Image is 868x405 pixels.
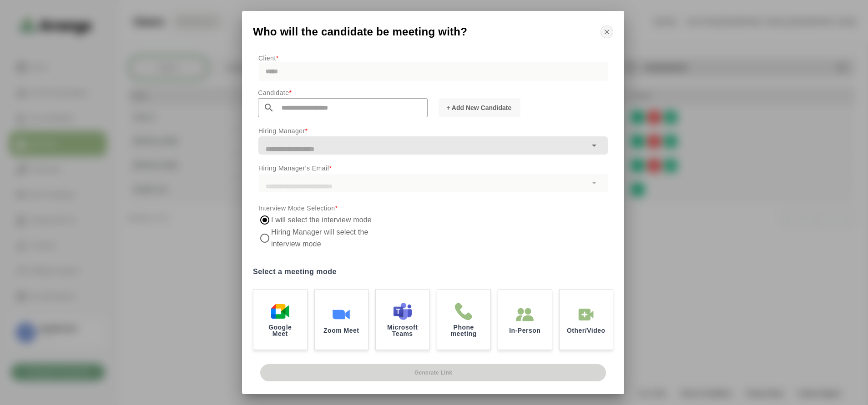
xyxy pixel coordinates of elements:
[383,324,422,337] p: Microsoft Teams
[454,302,473,320] img: Phone meeting
[258,87,428,98] p: Candidate
[271,214,372,226] label: I will select the interview mode
[332,305,350,324] img: Zoom Meet
[394,302,412,320] img: Microsoft Teams
[271,302,289,320] img: Google Meet
[577,305,595,324] img: In-Person
[444,324,484,337] p: Phone meeting
[446,103,511,112] span: + Add New Candidate
[567,327,606,334] p: Other/Video
[258,203,608,214] p: Interview Mode Selection
[258,53,608,64] p: Client
[258,125,608,136] p: Hiring Manager
[258,163,608,174] p: Hiring Manager's Email
[509,327,540,334] p: In-Person
[261,324,300,337] p: Google Meet
[516,305,534,324] img: In-Person
[439,98,520,117] button: + Add New Candidate
[253,265,613,278] label: Select a meeting mode
[323,327,359,334] p: Zoom Meet
[271,226,390,250] label: Hiring Manager will select the interview mode
[253,26,467,37] span: Who will the candidate be meeting with?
